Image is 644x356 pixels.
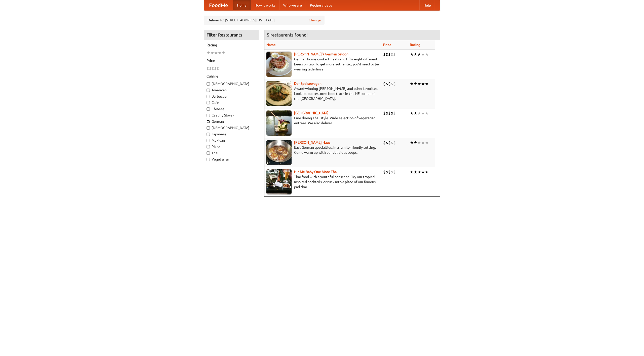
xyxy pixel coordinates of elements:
a: Help [419,0,435,10]
h5: Rating [207,43,256,48]
ng-pluralize: 5 restaurants found! [267,32,308,37]
li: $ [393,52,396,57]
li: ★ [417,52,421,57]
li: $ [393,110,396,116]
li: $ [214,66,217,71]
li: ★ [214,50,218,56]
li: $ [386,169,388,175]
li: ★ [410,52,414,57]
li: ★ [207,50,210,56]
a: Change [309,18,321,23]
li: ★ [414,52,417,57]
a: Recipe videos [306,0,336,10]
label: [DEMOGRAPHIC_DATA] [207,125,256,130]
a: Der Speisewagen [294,82,321,86]
p: Award-winning [PERSON_NAME] and other favorites. Look for our restored food truck in the NE corne... [266,86,379,101]
li: ★ [417,169,421,175]
a: [GEOGRAPHIC_DATA] [294,111,329,115]
li: ★ [414,169,417,175]
img: esthers.jpg [266,52,292,77]
li: $ [386,81,388,87]
p: Fine dining Thai-style. Wide selection of vegetarian entrées. We also deliver. [266,115,379,126]
li: ★ [222,50,225,56]
li: ★ [414,110,417,116]
li: ★ [425,169,429,175]
li: $ [383,110,386,116]
div: Deliver to: [STREET_ADDRESS][US_STATE] [204,16,325,25]
li: $ [388,110,391,116]
li: $ [388,52,391,57]
img: babythai.jpg [266,169,292,194]
input: Czech / Slovak [207,114,210,117]
li: ★ [421,52,425,57]
input: Pizza [207,145,210,148]
label: Japanese [207,132,256,137]
label: Mexican [207,138,256,143]
label: Czech / Slovak [207,113,256,118]
p: German home-cooked meals and fifty-eight different beers on tap. To get more authentic, you'd nee... [266,57,379,72]
li: ★ [421,169,425,175]
li: $ [393,140,396,145]
li: ★ [425,140,429,145]
li: ★ [414,81,417,87]
input: Chinese [207,107,210,111]
li: ★ [417,110,421,116]
li: ★ [410,169,414,175]
li: $ [386,140,388,145]
li: $ [388,169,391,175]
a: FoodMe [204,0,233,10]
li: $ [383,81,386,87]
li: ★ [417,81,421,87]
a: Hit Me Baby One More Thai [294,170,338,174]
h5: Cuisine [207,74,256,79]
a: Rating [410,43,420,47]
input: Cafe [207,101,210,104]
li: $ [391,169,393,175]
input: Barbecue [207,95,210,98]
a: Home [233,0,251,10]
label: Cafe [207,100,256,105]
li: $ [393,169,396,175]
input: German [207,120,210,123]
li: ★ [421,81,425,87]
li: $ [209,66,212,71]
li: $ [391,140,393,145]
li: $ [391,110,393,116]
li: ★ [410,140,414,145]
h5: Price [207,58,256,63]
p: East German specialties, in a family-friendly setting. Come warm up with our delicious soups. [266,145,379,155]
input: Vegetarian [207,158,210,161]
label: [DEMOGRAPHIC_DATA] [207,81,256,86]
li: ★ [414,140,417,145]
li: $ [393,81,396,87]
h4: Filter Restaurants [204,30,259,40]
li: ★ [425,52,429,57]
label: German [207,119,256,124]
a: How it works [251,0,279,10]
input: [DEMOGRAPHIC_DATA] [207,126,210,130]
input: Mexican [207,139,210,142]
input: [DEMOGRAPHIC_DATA] [207,82,210,86]
b: [PERSON_NAME] Haus [294,140,330,144]
label: Vegetarian [207,157,256,162]
input: Thai [207,151,210,155]
li: ★ [421,140,425,145]
li: $ [388,140,391,145]
label: Pizza [207,144,256,149]
li: ★ [421,110,425,116]
a: Who we are [279,0,306,10]
li: ★ [218,50,222,56]
li: $ [212,66,214,71]
li: $ [207,66,209,71]
li: ★ [410,81,414,87]
li: $ [386,110,388,116]
a: [PERSON_NAME]'s German Saloon [294,52,348,56]
li: $ [391,81,393,87]
li: $ [391,52,393,57]
li: ★ [425,81,429,87]
input: Japanese [207,133,210,136]
label: Barbecue [207,94,256,99]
